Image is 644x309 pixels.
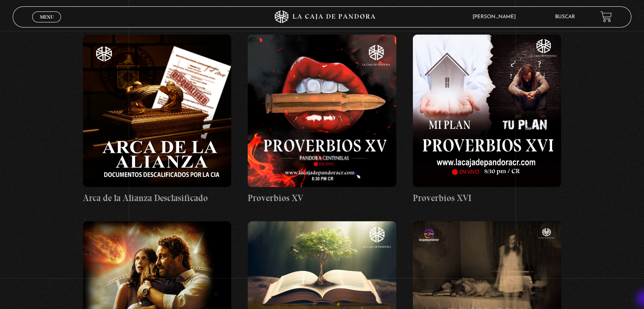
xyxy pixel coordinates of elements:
[248,4,396,18] h4: Aranceles y su Impacto en el Mundo
[468,14,524,19] span: [PERSON_NAME]
[37,21,57,27] span: Cerrar
[40,14,54,19] span: Menu
[555,14,575,19] a: Buscar
[83,35,231,205] a: Arca de la Alianza Desclasificado
[413,35,561,205] a: Proverbios XVI
[248,191,396,205] h4: Proverbios XV
[83,191,231,205] h4: Arca de la Alianza Desclasificado
[600,11,612,22] a: View your shopping cart
[83,4,231,18] h4: Proverbios XIII
[248,35,396,205] a: Proverbios XV
[413,4,561,18] h4: Proverbio XIV
[413,191,561,205] h4: Proverbios XVI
